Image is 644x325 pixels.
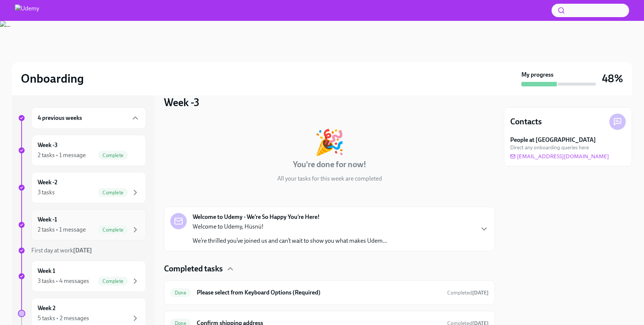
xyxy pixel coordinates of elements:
div: 5 tasks • 2 messages [38,314,89,322]
span: Complete [98,227,128,233]
div: 🎉 [314,130,345,154]
span: Completed [447,290,489,296]
p: All your tasks for this week are completed [277,175,382,183]
strong: [DATE] [73,247,92,254]
strong: [DATE] [472,290,489,296]
h6: Week -3 [38,141,58,149]
span: Complete [98,153,128,158]
h6: Week 2 [38,304,56,312]
h4: Completed tasks [164,263,223,274]
a: First day at work[DATE] [18,246,146,255]
h4: Contacts [510,116,542,127]
span: Complete [98,190,128,195]
h6: Week 1 [38,267,55,275]
a: Week -12 tasks • 1 messageComplete [18,209,146,240]
a: [EMAIL_ADDRESS][DOMAIN_NAME] [510,153,609,160]
strong: My progress [521,71,553,79]
h6: 4 previous weeks [38,114,82,122]
h6: Please select from Keyboard Options (Required) [197,289,441,297]
a: Week -32 tasks • 1 messageComplete [18,135,146,166]
p: We’re thrilled you’ve joined us and can’t wait to show you what makes Udem... [193,237,387,245]
span: Direct any onboarding queries here [510,144,589,151]
h4: You're done for now! [293,159,366,170]
span: Complete [98,278,128,284]
div: 3 tasks [38,188,55,197]
p: Welcome to Udemy, Hüsnü! [193,223,387,231]
span: August 12th, 2025 09:43 [447,289,489,296]
h3: Week -3 [164,96,199,109]
div: 2 tasks • 1 message [38,151,86,159]
a: Week -23 tasksComplete [18,172,146,203]
h6: Week -2 [38,178,57,187]
h2: Onboarding [21,71,84,86]
span: Done [170,290,191,296]
a: Week 13 tasks • 4 messagesComplete [18,261,146,292]
h3: 48% [602,72,623,85]
h6: Week -1 [38,216,57,224]
strong: People at [GEOGRAPHIC_DATA] [510,136,596,144]
div: Completed tasks [164,263,495,274]
div: 2 tasks • 1 message [38,226,86,234]
span: First day at work [31,247,92,254]
div: 3 tasks • 4 messages [38,277,89,285]
div: 4 previous weeks [31,107,146,129]
img: Udemy [15,4,39,16]
strong: Welcome to Udemy - We’re So Happy You’re Here! [193,213,320,221]
a: DonePlease select from Keyboard Options (Required)Completed[DATE] [170,287,489,299]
